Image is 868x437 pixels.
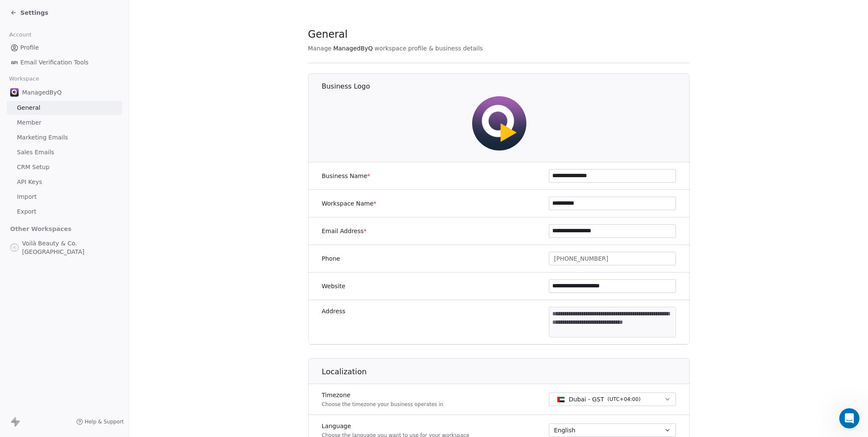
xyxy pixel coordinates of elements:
[17,103,40,112] span: General
[41,4,96,11] h1: [PERSON_NAME]
[14,216,132,233] div: Please allow me some time to check this issue.
[308,28,348,41] span: General
[7,198,139,259] div: Hi,Please allow me some time to check this issue.I will get back to you soon with an update.[PERS...
[10,88,19,97] img: Stripe.png
[333,44,373,53] span: ManagedByQ
[7,101,122,115] a: General
[7,41,122,55] a: Profile
[308,44,332,53] span: Manage
[7,190,122,204] a: Import
[322,391,443,399] label: Timezone
[7,56,122,70] a: Email Verification Tools
[31,134,163,161] div: The stripe event didnt pass to Swipeone
[7,14,163,73] div: Manuel says…
[24,5,38,18] img: Profile image for Mrinal
[322,199,376,208] label: Workspace Name
[17,118,42,127] span: Member
[17,163,50,172] span: CRM Setup
[27,180,36,189] img: Profile image for Mrinal
[27,278,33,284] button: Gif picker
[149,3,164,19] div: Close
[7,134,163,167] div: Manuel says…
[17,148,54,157] span: Sales Emails
[14,203,132,212] div: Hi,
[7,179,163,198] div: Mrinal says…
[7,198,163,274] div: Mrinal says…
[17,178,42,186] span: API Keys
[20,58,89,67] span: Email Verification Tools
[472,96,526,150] img: Stripe.png
[20,43,39,52] span: Profile
[7,205,122,219] a: Export
[76,418,124,425] a: Help & Support
[22,239,119,256] span: Voilà Beauty & Co. [GEOGRAPHIC_DATA]
[375,44,483,53] span: workspace profile & business details
[7,260,162,274] textarea: Message…
[7,222,75,236] span: Other Workspaces
[10,8,48,17] a: Settings
[7,167,163,179] div: [DATE]
[85,418,124,425] span: Help & Support
[14,237,132,253] div: I will get back to you soon with an update.
[17,133,68,142] span: Marketing Emails
[17,192,36,201] span: Import
[554,426,576,434] span: English
[20,8,48,17] span: Settings
[38,181,143,188] div: [PERSON_NAME] joined the conversation
[10,243,19,252] img: Voila_Beauty_And_Co_Logo.png
[322,307,345,315] label: Address
[322,401,443,408] p: Choose the timezone your business operates in
[7,175,122,189] a: API Keys
[13,278,20,284] button: Emoji picker
[17,207,36,216] span: Export
[7,73,163,134] div: Manuel says…
[22,88,61,97] span: ManagedByQ
[322,422,469,430] label: Language
[322,367,690,377] h1: Localization
[569,395,604,404] span: Dubai - GST
[7,131,122,145] a: Marketing Emails
[607,395,640,403] span: ( UTC+04:00 )
[322,227,367,235] label: Email Address
[6,3,22,19] button: go back
[322,282,345,290] label: Website
[37,139,156,156] div: The stripe event didnt pass to Swipeone
[6,28,35,41] span: Account
[7,160,122,174] a: CRM Setup
[549,252,676,265] button: [PHONE_NUMBER]
[7,145,122,159] a: Sales Emails
[549,392,676,406] button: Dubai - GST(UTC+04:00)
[322,254,340,263] label: Phone
[839,408,860,429] iframe: Intercom live chat
[6,72,43,85] span: Workspace
[7,116,122,130] a: Member
[40,278,47,284] button: Upload attachment
[322,172,370,180] label: Business Name
[133,3,149,19] button: Home
[322,82,690,91] h1: Business Logo
[145,274,159,288] button: Send a message…
[41,11,78,19] p: Active [DATE]
[554,254,608,263] span: [PHONE_NUMBER]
